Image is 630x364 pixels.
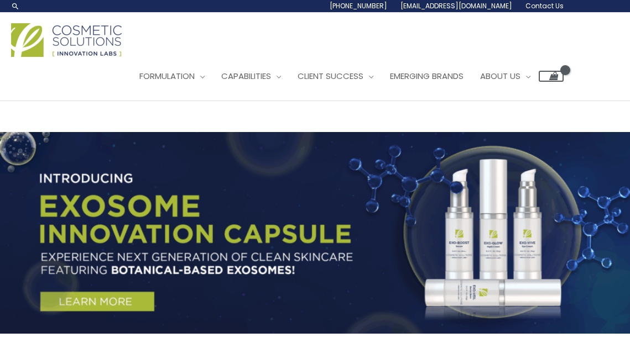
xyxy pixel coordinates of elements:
a: View Shopping Cart, empty [539,71,564,82]
a: Client Success [289,60,382,93]
span: Emerging Brands [390,70,464,82]
span: [EMAIL_ADDRESS][DOMAIN_NAME] [400,1,512,10]
nav: Site Navigation [123,60,564,93]
span: Contact Us [525,1,564,10]
span: About Us [480,70,520,82]
a: Formulation [131,60,213,93]
img: Cosmetic Solutions Logo [11,23,122,57]
a: Capabilities [213,60,289,93]
span: Formulation [139,70,195,82]
a: About Us [472,60,539,93]
span: [PHONE_NUMBER] [330,1,387,10]
a: Emerging Brands [382,60,472,93]
a: Search icon link [11,2,20,10]
span: Client Success [298,70,363,82]
span: Capabilities [221,70,271,82]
